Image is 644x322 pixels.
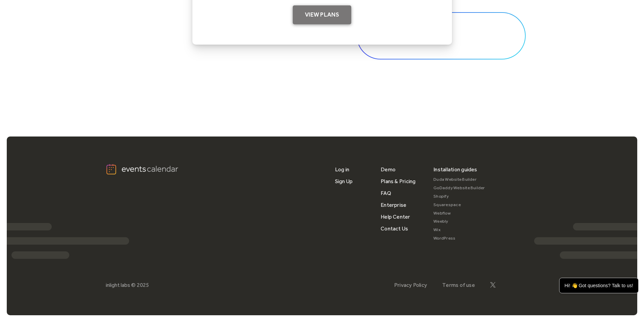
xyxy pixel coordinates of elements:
[137,282,149,288] div: 2025
[433,175,485,184] a: Duda Website Builder
[335,164,349,175] a: Log in
[433,234,485,243] a: WordPress
[433,192,485,201] a: Shopify
[381,175,416,187] a: Plans & Pricing
[433,217,485,226] a: Weebly
[433,201,485,209] a: Squarespace
[106,282,136,288] div: inlight labs ©
[433,209,485,218] a: Webflow
[381,223,408,234] a: Contact Us
[381,164,396,175] a: Demo
[381,187,391,199] a: FAQ
[442,282,475,288] a: Terms of use
[394,282,427,288] a: Privacy Policy
[381,211,410,223] a: Help Center
[433,164,477,175] div: Installation guides
[381,199,406,211] a: Enterprise
[433,184,485,192] a: GoDaddy Website Builder
[293,5,351,24] a: View Plans
[433,226,485,234] a: Wix
[335,175,353,187] a: Sign Up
